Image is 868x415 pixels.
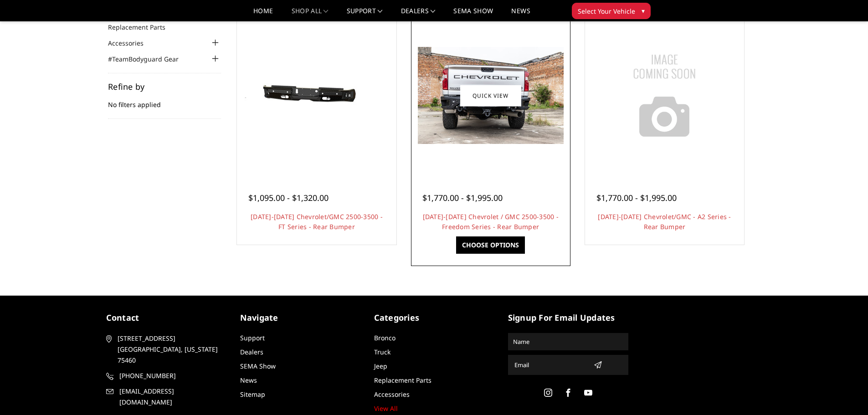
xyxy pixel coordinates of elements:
[106,386,226,408] a: [EMAIL_ADDRESS][DOMAIN_NAME]
[460,85,521,106] a: Quick view
[108,82,221,91] h5: Refine by
[418,47,564,144] img: 2020-2025 Chevrolet / GMC 2500-3500 - Freedom Series - Rear Bumper
[374,362,387,370] a: Jeep
[374,404,398,413] a: View All
[240,333,265,342] a: Support
[453,8,493,21] a: SEMA Show
[108,38,155,48] a: Accessories
[118,333,223,366] span: [STREET_ADDRESS] [GEOGRAPHIC_DATA], [US_STATE] 75460
[422,192,503,203] span: $1,770.00 - $1,995.00
[822,371,868,415] iframe: Chat Widget
[509,334,627,349] input: Name
[347,8,383,21] a: Support
[106,370,226,381] a: [PHONE_NUMBER]
[374,390,410,399] a: Accessories
[578,6,635,16] span: Select Your Vehicle
[423,212,559,231] a: [DATE]-[DATE] Chevrolet / GMC 2500-3500 - Freedom Series - Rear Bumper
[374,348,390,356] a: Truck
[642,6,645,15] span: ▾
[106,312,226,324] h5: contact
[456,236,525,254] a: Choose Options
[511,358,590,372] input: Email
[374,312,494,324] h5: Categories
[401,8,436,21] a: Dealers
[251,212,383,231] a: [DATE]-[DATE] Chevrolet/GMC 2500-3500 - FT Series - Rear Bumper
[511,8,530,21] a: News
[119,386,225,408] span: [EMAIL_ADDRESS][DOMAIN_NAME]
[413,18,568,173] a: 2020-2025 Chevrolet / GMC 2500-3500 - Freedom Series - Rear Bumper 2020-2025 Chevrolet / GMC 2500...
[596,192,677,203] span: $1,770.00 - $1,995.00
[240,376,257,384] a: News
[253,8,273,21] a: Home
[292,8,329,21] a: shop all
[108,82,221,119] div: No filters applied
[598,212,731,231] a: [DATE]-[DATE] Chevrolet/GMC - A2 Series - Rear Bumper
[374,376,431,384] a: Replacement Parts
[508,312,628,324] h5: signup for email updates
[240,348,263,356] a: Dealers
[374,333,395,342] a: Bronco
[119,370,225,381] span: [PHONE_NUMBER]
[108,54,190,64] a: #TeamBodyguard Gear
[240,312,360,324] h5: Navigate
[108,22,177,32] a: Replacement Parts
[248,192,329,203] span: $1,095.00 - $1,320.00
[240,362,276,370] a: SEMA Show
[240,390,265,399] a: Sitemap
[239,18,394,173] a: 2020-2025 Chevrolet/GMC 2500-3500 - FT Series - Rear Bumper 2020-2025 Chevrolet/GMC 2500-3500 - F...
[572,3,651,19] button: Select Your Vehicle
